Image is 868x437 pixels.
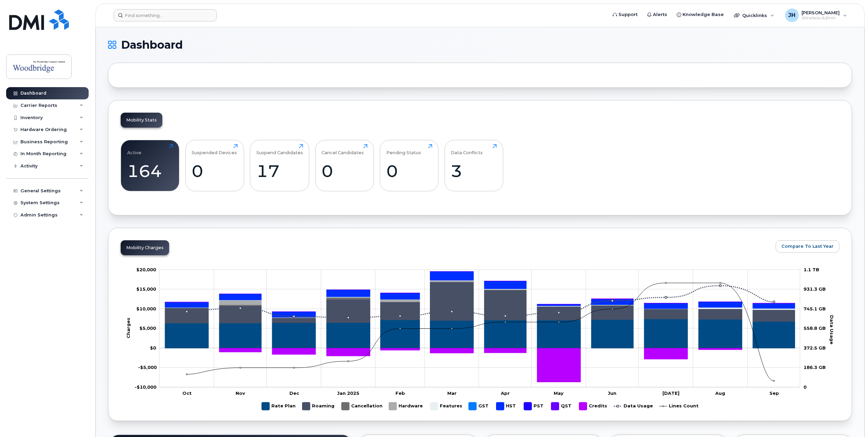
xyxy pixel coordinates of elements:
[781,243,834,249] span: Compare To Last Year
[136,267,156,272] tspan: $20,000
[262,400,296,413] g: Rate Plan
[776,240,839,253] button: Compare To Last Year
[662,390,679,396] tspan: [DATE]
[500,390,510,396] tspan: Apr
[386,144,432,188] a: Pending Status0
[804,345,826,351] tspan: 372.5 GB
[256,144,303,155] div: Suspend Candidates
[135,384,156,390] tspan: -$10,000
[451,144,483,155] div: Data Conflicts
[524,400,544,413] g: PST
[136,286,156,292] g: $0
[289,390,299,396] tspan: Dec
[127,144,141,155] div: Active
[447,390,457,396] tspan: Mar
[804,365,826,370] tspan: 186.3 GB
[386,144,421,155] div: Pending Status
[804,384,807,390] tspan: 0
[256,161,303,181] div: 17
[430,400,462,413] g: Features
[136,267,156,272] g: $0
[451,144,497,188] a: Data Conflicts3
[135,384,156,390] g: $0
[659,400,699,413] g: Lines Count
[496,400,517,413] g: HST
[829,315,835,344] tspan: Data Usage
[389,400,423,413] g: Hardware
[236,390,245,396] tspan: Nov
[138,365,157,370] tspan: -$5,000
[136,306,156,311] g: $0
[139,325,156,331] tspan: $5,000
[554,390,564,396] tspan: May
[192,161,238,181] div: 0
[165,319,795,348] g: Rate Plan
[138,365,157,370] g: $0
[451,161,497,181] div: 3
[804,325,826,331] tspan: 558.8 GB
[127,161,173,181] div: 164
[769,390,779,396] tspan: Sep
[121,40,183,50] span: Dashboard
[469,400,490,413] g: GST
[165,282,795,323] g: Roaming
[302,400,335,413] g: Roaming
[136,306,156,311] tspan: $10,000
[342,400,383,413] g: Cancellation
[125,318,131,338] tspan: Charges
[127,144,173,188] a: Active164
[614,400,653,413] g: Data Usage
[192,144,238,188] a: Suspended Devices0
[804,286,826,292] tspan: 931.3 GB
[804,267,819,272] tspan: 1.1 TB
[182,390,192,396] tspan: Oct
[150,345,156,351] tspan: $0
[804,306,826,311] tspan: 745.1 GB
[395,390,405,396] tspan: Feb
[386,161,432,181] div: 0
[551,400,572,413] g: QST
[321,161,368,181] div: 0
[256,144,303,188] a: Suspend Candidates17
[192,144,237,155] div: Suspended Devices
[262,400,699,413] g: Legend
[321,144,364,155] div: Cancel Candidates
[139,325,156,331] g: $0
[608,390,616,396] tspan: Jun
[337,390,359,396] tspan: Jan 2025
[579,400,607,413] g: Credits
[321,144,368,188] a: Cancel Candidates0
[715,390,725,396] tspan: Aug
[136,286,156,292] tspan: $15,000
